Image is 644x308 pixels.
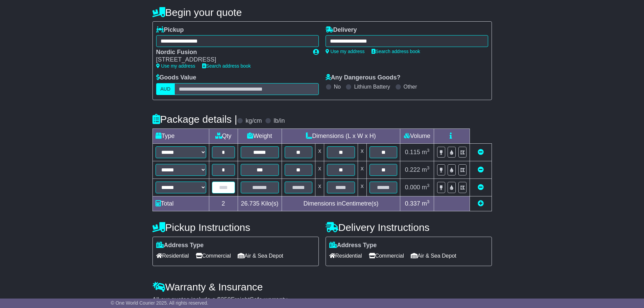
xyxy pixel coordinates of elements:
[400,128,434,143] td: Volume
[315,179,324,196] td: x
[369,251,404,261] span: Commercial
[427,148,430,153] sup: 3
[427,183,430,188] sup: 3
[209,128,238,143] td: Qty
[238,251,283,261] span: Air & Sea Depot
[315,143,324,161] td: x
[326,222,492,233] h4: Delivery Instructions
[329,242,377,249] label: Address Type
[209,196,238,211] td: 2
[156,49,306,56] div: Nordic Fusion
[156,26,184,34] label: Pickup
[152,114,237,125] h4: Package details |
[282,196,400,211] td: Dimensions in Centimetre(s)
[156,63,195,69] a: Use my address
[152,296,492,304] div: All our quotes include a $ FreightSafe warranty.
[238,128,282,143] td: Weight
[156,56,306,64] div: [STREET_ADDRESS]
[241,200,259,207] span: 26.735
[329,251,362,261] span: Residential
[478,184,484,191] a: Remove this item
[282,128,400,143] td: Dimensions (L x W x H)
[245,117,262,125] label: kg/cm
[273,117,285,125] label: lb/in
[405,200,420,207] span: 0.337
[358,143,366,161] td: x
[152,196,209,211] td: Total
[156,242,204,249] label: Address Type
[326,26,357,34] label: Delivery
[422,200,430,207] span: m
[404,84,417,90] label: Other
[326,74,401,81] label: Any Dangerous Goods?
[152,7,492,18] h4: Begin your quote
[156,74,196,81] label: Goods Value
[202,63,251,69] a: Search address book
[196,251,231,261] span: Commercial
[358,179,366,196] td: x
[111,300,209,306] span: © One World Courier 2025. All rights reserved.
[427,199,430,204] sup: 3
[422,149,430,156] span: m
[315,161,324,179] td: x
[156,83,175,95] label: AUD
[238,196,282,211] td: Kilo(s)
[334,84,341,90] label: No
[405,166,420,173] span: 0.222
[152,222,319,233] h4: Pickup Instructions
[405,149,420,156] span: 0.115
[422,166,430,173] span: m
[405,184,420,191] span: 0.000
[422,184,430,191] span: m
[354,84,390,90] label: Lithium Battery
[156,251,189,261] span: Residential
[152,281,492,292] h4: Warranty & Insurance
[478,149,484,156] a: Remove this item
[427,165,430,170] sup: 3
[372,49,420,54] a: Search address book
[411,251,456,261] span: Air & Sea Depot
[478,200,484,207] a: Add new item
[358,161,366,179] td: x
[152,128,209,143] td: Type
[326,49,365,54] a: Use my address
[221,296,231,303] span: 250
[478,166,484,173] a: Remove this item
